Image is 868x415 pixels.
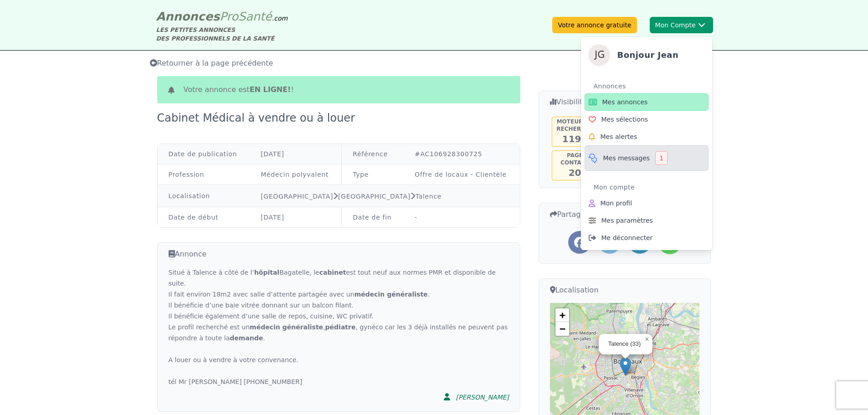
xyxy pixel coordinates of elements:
div: Situé à Talence à côté de l’ Bagatelle, le est tout neuf aux normes PMR et disponible de suite. I... [169,267,509,387]
td: [DATE] [250,144,342,164]
span: Mon profil [601,199,632,208]
span: − [560,323,565,334]
td: Référence [342,144,404,164]
strong: médecin généraliste [354,291,428,298]
div: Cabinet Médical à vendre ou à louer [157,111,361,125]
strong: demande [230,334,263,342]
a: Me déconnecter [585,229,709,246]
span: + [560,309,565,321]
a: Votre annonce gratuite [552,17,637,33]
img: jean [588,44,610,66]
a: [PERSON_NAME] [438,387,509,406]
td: Date de publication [158,144,250,164]
strong: pédiatre [325,323,356,331]
span: Annonces [156,10,220,23]
a: Zoom out [555,322,569,336]
td: Type [342,164,404,185]
td: Date de début [158,207,250,228]
h3: Visibilité de l'annonce... [550,97,700,108]
div: 1 [655,151,668,165]
span: Mes sélections [601,115,648,124]
span: Mes messages [603,154,650,163]
div: Mon compte [594,180,709,195]
img: Marker [620,357,631,376]
h5: Moteur de recherche [553,118,597,133]
span: Me déconnecter [601,233,653,242]
a: Mon profil [585,195,709,212]
a: Talence [416,193,442,200]
span: 20 [569,167,581,178]
a: Offre de locaux - Clientèle [415,171,507,178]
td: Profession [158,164,250,185]
a: AnnoncesProSanté.com [156,10,288,23]
b: en ligne! [250,85,291,94]
span: Mes paramètres [601,216,653,225]
td: Date de fin [342,207,404,228]
span: Votre annonce est ! [184,84,294,95]
h5: Page contact [553,152,597,166]
span: .com [272,15,288,22]
a: Mes messages1 [585,145,709,171]
span: 1191 [562,133,588,144]
h3: Localisation [550,284,700,296]
button: Mon ComptejeanBonjour jeanAnnoncesMes annoncesMes sélectionsMes alertesMes messages1Mon compteMon... [650,17,713,33]
h3: Annonce [169,248,509,260]
h4: Bonjour jean [617,49,679,61]
span: Pro [220,10,238,23]
span: Mes alertes [601,132,637,141]
span: Mes annonces [602,97,648,107]
div: LES PETITES ANNONCES DES PROFESSIONNELS DE LA SANTÉ [156,26,288,43]
strong: hôpital [254,269,279,276]
a: Mes paramètres [585,212,709,229]
a: Mes annonces [585,93,709,111]
td: - [404,207,520,228]
a: Mes sélections [585,111,709,128]
a: [GEOGRAPHIC_DATA] [261,193,333,200]
a: Médecin polyvalent [261,171,329,178]
span: Retourner à la page précédente [150,59,273,67]
div: [PERSON_NAME] [456,393,509,402]
a: Close popup [642,334,652,345]
a: Partager l'annonce sur Facebook [568,231,591,254]
span: Santé [238,10,272,23]
span: × [645,335,649,343]
a: Mes alertes [585,128,709,145]
strong: cabinet [319,269,346,276]
td: Localisation [158,185,250,207]
strong: médecin généraliste [250,323,323,331]
div: Talence (33) [608,340,641,348]
td: [DATE] [250,207,342,228]
div: Annonces [594,79,709,93]
a: [GEOGRAPHIC_DATA] [338,193,411,200]
a: Zoom in [555,308,569,322]
h3: Partager cette annonce... [550,209,700,220]
i: Retourner à la liste [150,59,157,67]
td: #AC106928300725 [404,144,520,164]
